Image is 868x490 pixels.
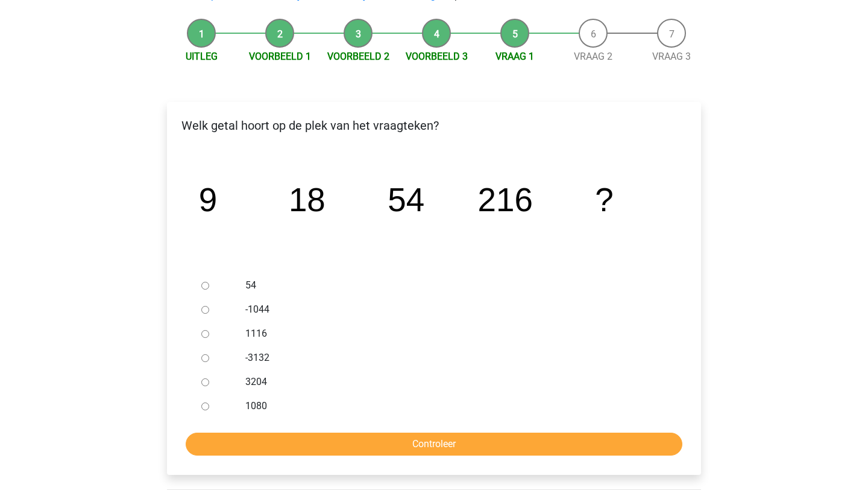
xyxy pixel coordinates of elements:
label: -3132 [245,351,662,365]
tspan: ? [595,181,613,218]
label: 54 [245,278,662,293]
tspan: 54 [388,181,424,218]
a: Voorbeeld 2 [327,51,389,62]
a: Voorbeeld 1 [249,51,311,62]
input: Controleer [186,433,682,456]
label: -1044 [245,302,662,317]
a: Uitleg [186,51,218,62]
a: Vraag 2 [574,51,612,62]
label: 1080 [245,399,662,413]
p: Welk getal hoort op de plek van het vraagteken? [177,116,691,135]
label: 1116 [245,326,662,341]
a: Vraag 1 [495,51,534,62]
a: Voorbeeld 3 [406,51,468,62]
tspan: 9 [199,181,217,218]
tspan: 18 [289,181,325,218]
tspan: 216 [477,181,532,218]
a: Vraag 3 [652,51,691,62]
label: 3204 [245,375,662,389]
